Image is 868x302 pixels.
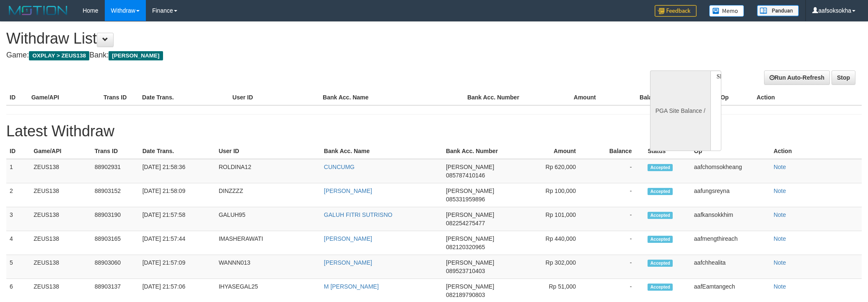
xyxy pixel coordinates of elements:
a: Note [774,164,786,170]
td: aafkansokkhim [691,207,770,231]
th: Trans ID [91,143,139,159]
span: Accepted [648,164,673,171]
span: 082189790803 [446,292,485,298]
th: User ID [215,143,321,159]
span: Accepted [648,236,673,243]
span: 089523710403 [446,268,485,274]
a: [PERSON_NAME] [324,259,372,266]
td: WANNN013 [215,255,321,279]
span: [PERSON_NAME] [446,211,494,218]
th: Action [770,143,862,159]
td: aafchhealita [691,255,770,279]
td: IMASHERAWATI [215,231,321,255]
a: Note [774,283,786,290]
span: 085331959896 [446,196,485,203]
th: Balance [588,143,644,159]
td: 88903165 [91,231,139,255]
td: aafchomsokheang [691,159,770,183]
th: Game/API [30,143,91,159]
a: Stop [832,70,855,85]
td: aafmengthireach [691,231,770,255]
th: Status [644,143,690,159]
td: 1 [6,159,30,183]
td: GALUH95 [215,207,321,231]
th: Bank Acc. Name [319,90,464,105]
td: Rp 302,000 [523,255,588,279]
td: ZEUS138 [30,207,91,231]
td: 4 [6,231,30,255]
td: Rp 100,000 [523,183,588,207]
td: 88903190 [91,207,139,231]
td: aafungsreyna [691,183,770,207]
span: OXPLAY > ZEUS138 [29,51,89,60]
td: 2 [6,183,30,207]
th: ID [6,90,28,105]
span: [PERSON_NAME] [446,187,494,194]
th: Trans ID [100,90,139,105]
td: - [588,159,644,183]
th: ID [6,143,30,159]
th: Amount [536,90,608,105]
td: 88902931 [91,159,139,183]
h1: Latest Withdraw [6,123,862,140]
th: Amount [523,143,588,159]
td: ZEUS138 [30,255,91,279]
td: - [588,207,644,231]
td: [DATE] 21:57:09 [139,255,215,279]
span: [PERSON_NAME] [446,283,494,290]
img: Feedback.jpg [655,5,697,17]
a: Run Auto-Refresh [764,70,830,85]
h1: Withdraw List [6,30,570,47]
td: ZEUS138 [30,231,91,255]
a: Note [774,211,786,218]
td: ROLDINA12 [215,159,321,183]
a: CUNCUMG [324,164,355,170]
td: Rp 440,000 [523,231,588,255]
td: 88903060 [91,255,139,279]
span: 082254275477 [446,220,485,226]
a: Note [774,259,786,266]
th: Action [753,90,862,105]
span: Accepted [648,212,673,219]
td: [DATE] 21:57:44 [139,231,215,255]
th: Bank Acc. Number [464,90,536,105]
a: M [PERSON_NAME] [324,283,379,290]
td: ZEUS138 [30,159,91,183]
th: Bank Acc. Number [443,143,523,159]
a: Note [774,235,786,242]
a: [PERSON_NAME] [324,235,372,242]
th: Date Trans. [139,143,215,159]
td: 88903152 [91,183,139,207]
th: Op [691,143,770,159]
img: panduan.png [757,5,799,16]
span: [PERSON_NAME] [446,259,494,266]
td: 3 [6,207,30,231]
img: Button%20Memo.svg [709,5,744,17]
h4: Game: Bank: [6,51,570,60]
th: Game/API [28,90,100,105]
td: - [588,255,644,279]
td: 5 [6,255,30,279]
th: Op [717,90,753,105]
th: Date Trans. [139,90,229,105]
th: User ID [229,90,320,105]
td: [DATE] 21:57:58 [139,207,215,231]
span: Accepted [648,188,673,195]
div: PGA Site Balance / [650,70,710,151]
td: - [588,231,644,255]
td: ZEUS138 [30,183,91,207]
span: Accepted [648,260,673,267]
td: Rp 101,000 [523,207,588,231]
th: Bank Acc. Name [321,143,443,159]
td: Rp 620,000 [523,159,588,183]
td: DINZZZZ [215,183,321,207]
span: [PERSON_NAME] [109,51,163,60]
span: 085787410146 [446,172,485,179]
span: [PERSON_NAME] [446,164,494,170]
img: MOTION_logo.png [6,4,70,17]
span: 082120320965 [446,244,485,250]
td: - [588,183,644,207]
th: Balance [609,90,675,105]
span: [PERSON_NAME] [446,235,494,242]
td: [DATE] 21:58:36 [139,159,215,183]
